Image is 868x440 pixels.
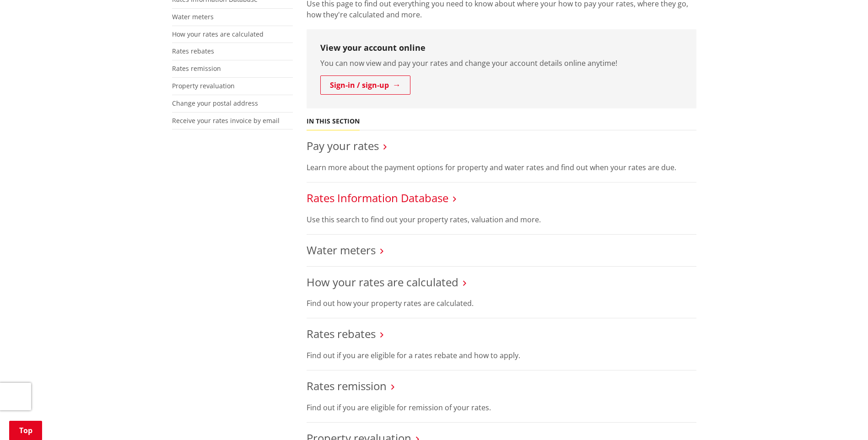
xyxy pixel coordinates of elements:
p: You can now view and pay your rates and change your account details online anytime! [320,58,683,69]
p: Find out how your property rates are calculated. [307,298,696,309]
p: Learn more about the payment options for property and water rates and find out when your rates ar... [307,162,696,173]
a: Top [9,421,42,440]
a: Rates Information Database [307,190,448,205]
a: Water meters [307,242,376,258]
a: Rates remission [307,378,387,393]
a: Property revaluation [172,81,235,90]
a: How your rates are calculated [172,30,264,38]
h5: In this section [307,118,360,125]
p: Use this search to find out your property rates, valuation and more. [307,214,696,225]
a: Pay your rates [307,138,379,153]
p: Find out if you are eligible for a rates rebate and how to apply. [307,350,696,361]
h3: View your account online [320,43,683,53]
p: Find out if you are eligible for remission of your rates. [307,402,696,413]
a: Rates remission [172,64,221,73]
iframe: Messenger Launcher [826,402,859,435]
a: Rates rebates [172,47,214,55]
a: Receive your rates invoice by email [172,116,280,125]
a: How your rates are calculated [307,274,458,290]
a: Water meters [172,12,214,21]
a: Rates rebates [307,326,376,341]
a: Sign-in / sign-up [320,75,410,95]
a: Change your postal address [172,99,258,107]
